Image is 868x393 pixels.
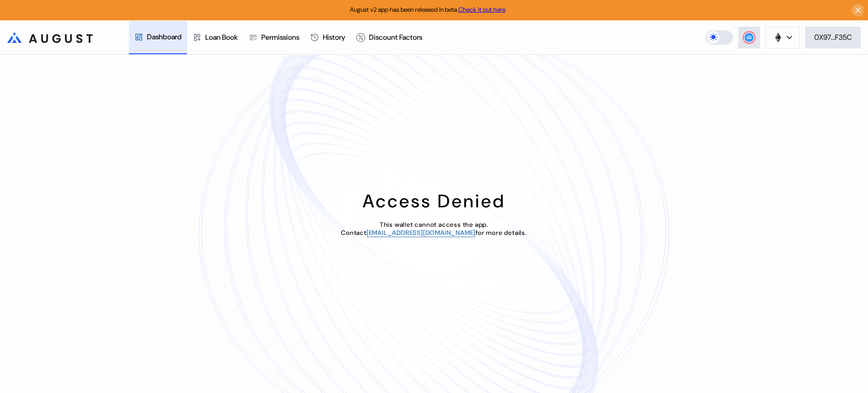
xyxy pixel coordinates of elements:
[369,33,422,42] div: Discount Factors
[350,5,505,14] span: August v2 app has been released in beta.
[147,32,182,42] div: Dashboard
[305,21,351,54] a: History
[187,21,243,54] a: Loan Book
[261,33,299,42] div: Permissions
[773,33,783,42] img: chain logo
[243,21,305,54] a: Permissions
[351,21,428,54] a: Discount Factors
[367,229,476,237] a: [EMAIL_ADDRESS][DOMAIN_NAME]
[363,189,505,213] div: Access Denied
[765,27,800,48] button: chain logo
[129,21,187,54] a: Dashboard
[458,5,505,14] a: Check it out here
[205,33,238,42] div: Loan Book
[805,27,861,48] button: 0X97...F35C
[323,33,345,42] div: History
[814,33,852,42] div: 0X97...F35C
[341,220,527,237] span: This wallet cannot access the app. Contact for more details.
